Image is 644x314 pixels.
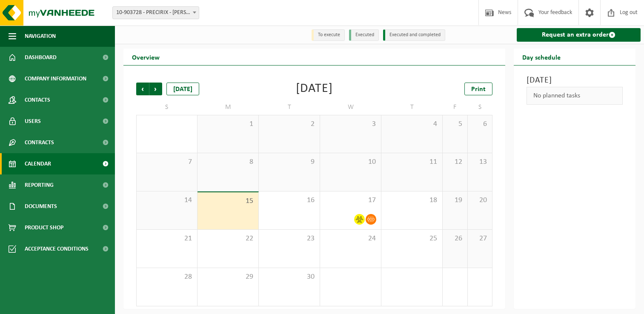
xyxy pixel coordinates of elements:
[381,100,443,115] td: T
[447,196,463,205] span: 19
[386,120,438,129] span: 4
[166,83,199,95] div: [DATE]
[312,29,345,41] li: To execute
[447,120,463,129] span: 5
[25,89,50,111] span: Contacts
[472,196,488,205] span: 20
[25,153,51,174] span: Calendar
[263,272,315,282] span: 30
[468,100,493,115] td: S
[25,111,41,132] span: Users
[149,83,162,95] span: Next
[25,196,57,217] span: Documents
[386,157,438,167] span: 11
[263,196,315,205] span: 16
[472,120,488,129] span: 6
[202,272,254,282] span: 29
[324,234,377,243] span: 24
[324,120,377,129] span: 3
[25,132,54,153] span: Contracts
[25,26,56,47] span: Navigation
[472,234,488,243] span: 27
[443,100,468,115] td: F
[25,47,57,68] span: Dashboard
[527,87,623,105] div: No planned tasks
[263,157,315,167] span: 9
[259,100,320,115] td: T
[141,157,193,167] span: 7
[383,29,445,41] li: Executed and completed
[514,49,569,65] h2: Day schedule
[296,83,333,95] div: [DATE]
[324,196,377,205] span: 17
[141,234,193,243] span: 21
[25,238,89,260] span: Acceptance conditions
[324,157,377,167] span: 10
[320,100,381,115] td: W
[141,272,193,282] span: 28
[472,157,488,167] span: 13
[386,234,438,243] span: 25
[464,83,492,95] a: Print
[202,157,254,167] span: 8
[25,174,54,196] span: Reporting
[136,100,197,115] td: S
[263,120,315,129] span: 2
[25,68,86,89] span: Company information
[202,120,254,129] span: 1
[386,196,438,205] span: 18
[349,29,379,41] li: Executed
[141,196,193,205] span: 14
[4,295,142,314] iframe: chat widget
[202,234,254,243] span: 22
[202,197,254,206] span: 15
[447,157,463,167] span: 12
[123,49,168,65] h2: Overview
[263,234,315,243] span: 23
[197,100,259,115] td: M
[136,83,149,95] span: Previous
[25,217,63,238] span: Product Shop
[517,28,641,42] a: Request an extra order
[113,7,199,19] span: 10-903728 - PRECIRIX - JETTE
[447,234,463,243] span: 26
[527,74,623,87] h3: [DATE]
[112,6,199,19] span: 10-903728 - PRECIRIX - JETTE
[471,86,486,93] span: Print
